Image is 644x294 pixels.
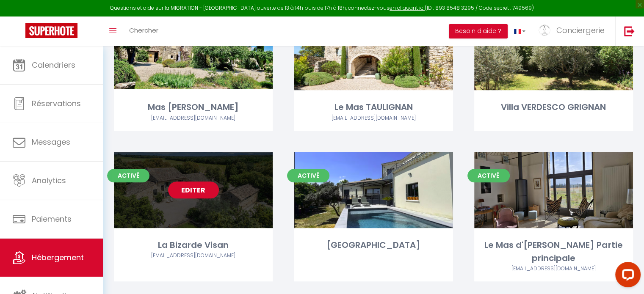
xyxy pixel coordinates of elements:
[348,181,399,198] a: Editer
[32,137,70,147] span: Messages
[294,239,453,252] div: [GEOGRAPHIC_DATA]
[294,114,453,122] div: Airbnb
[129,26,158,35] span: Chercher
[624,26,635,36] img: logout
[474,265,633,273] div: Airbnb
[114,101,273,114] div: Mas [PERSON_NAME]
[467,169,510,182] span: Activé
[168,181,219,198] a: Editer
[608,258,644,294] iframe: LiveChat chat widget
[528,44,579,60] a: Editer
[32,214,72,224] span: Paiements
[449,24,508,38] button: Besoin d'aide ?
[348,44,399,60] a: Editer
[114,114,273,122] div: Airbnb
[287,169,329,182] span: Activé
[532,16,615,46] a: ... Conciergerie
[556,25,605,36] span: Conciergerie
[538,24,551,36] img: ...
[25,23,77,38] img: Super Booking
[528,181,579,198] a: Editer
[32,175,66,186] span: Analytics
[32,98,81,109] span: Réservations
[390,4,425,11] a: en cliquant ici
[32,252,84,263] span: Hébergement
[32,60,75,70] span: Calendriers
[168,44,219,60] a: Editer
[107,169,149,182] span: Activé
[474,101,633,114] div: Villa VERDESCO GRIGNAN
[474,239,633,265] div: Le Mas d'[PERSON_NAME] Partie principale
[123,16,165,46] a: Chercher
[294,101,453,114] div: Le Mas TAULIGNAN
[114,252,273,260] div: Airbnb
[114,239,273,252] div: La Bizarde Visan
